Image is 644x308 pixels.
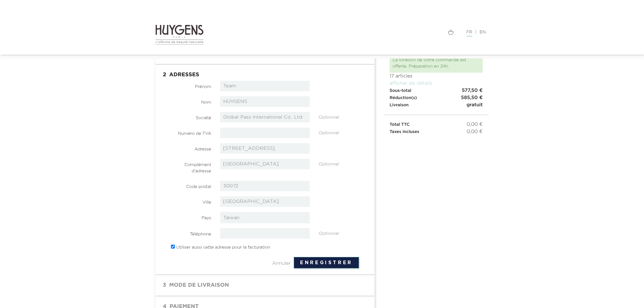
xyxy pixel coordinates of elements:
[272,260,291,267] a: Annuler
[314,128,363,136] div: Optionnel
[166,159,216,174] label: Complément d'adresse
[160,279,169,291] span: 3
[166,143,216,152] label: Adresse
[166,112,216,121] label: Société
[390,81,432,86] a: afficher les détails
[390,135,483,145] iframe: PayPal Message 1
[390,122,410,127] span: Total TTC
[390,73,483,80] p: 17 articles
[166,181,216,190] label: Code postal
[466,101,483,109] span: gratuit
[166,96,216,106] label: Nom
[166,196,216,206] label: Ville
[327,29,489,36] div: |
[390,130,419,134] span: Taxes incluses
[166,228,216,237] label: Téléphone
[294,257,359,268] button: Enregistrer
[166,128,216,137] label: Numéro de TVA
[160,69,169,81] span: 2
[393,58,466,68] span: La livraison de votre commande est offerte. Préparation en 24h.
[390,103,409,107] span: Livraison
[176,244,270,251] label: Utiliser aussi cette adresse pour la facturation
[314,112,363,121] div: Optionnel
[390,89,411,93] span: Sous-total
[160,69,370,81] h1: Adresses
[160,279,370,291] h1: Mode de livraison
[467,121,483,128] span: 0,00 €
[155,24,204,45] img: Huygens logo
[390,96,417,100] span: Réduction(s)
[166,81,216,90] label: Prénom
[166,212,216,221] label: Pays
[461,94,483,101] span: 585,50 €
[462,87,483,94] span: 577,50 €
[467,128,483,135] span: 0,00 €
[314,228,363,237] div: Optionnel
[314,159,363,168] div: Optionnel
